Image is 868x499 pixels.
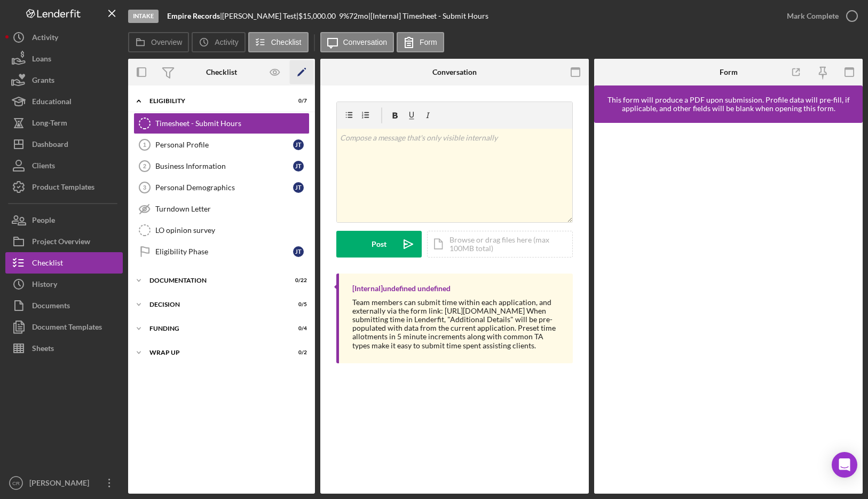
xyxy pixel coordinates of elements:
[155,183,293,192] div: Personal Demographics
[192,32,245,52] button: Activity
[149,277,280,284] div: Documentation
[776,5,863,27] button: Mark Complete
[215,38,238,46] label: Activity
[372,231,386,258] div: Post
[151,38,182,46] label: Overview
[605,134,853,483] iframe: Lenderfit form
[293,161,304,171] div: J T
[293,139,304,150] div: J T
[149,98,280,104] div: Eligibility
[5,338,123,359] a: Sheets
[133,155,310,177] a: 2Business InformationJT
[149,325,280,332] div: Funding
[128,10,159,23] div: Intake
[143,184,146,191] tspan: 3
[128,32,189,52] button: Overview
[420,38,437,46] label: Form
[133,241,310,262] a: Eligibility PhaseJT
[248,32,309,52] button: Checklist
[167,12,222,20] div: |
[288,98,307,104] div: 0 / 7
[298,12,339,20] div: $15,000.00
[349,12,368,20] div: 72 mo
[12,480,20,486] text: CR
[288,277,307,284] div: 0 / 22
[155,247,293,256] div: Eligibility Phase
[832,452,857,478] div: Open Intercom Messenger
[288,325,307,332] div: 0 / 4
[336,231,422,258] button: Post
[343,38,388,46] label: Conversation
[5,472,123,494] button: CR[PERSON_NAME]
[720,68,738,76] div: Form
[787,5,839,27] div: Mark Complete
[133,113,310,134] a: Timesheet - Submit Hours
[143,142,146,148] tspan: 1
[288,301,307,308] div: 0 / 5
[143,163,146,169] tspan: 2
[155,141,293,149] div: Personal Profile
[320,32,394,52] button: Conversation
[352,284,451,293] div: [Internal] undefined undefined
[155,205,309,213] div: Turndown Letter
[432,68,477,76] div: Conversation
[133,220,310,241] a: LO opinion survey
[27,472,96,496] div: [PERSON_NAME]
[133,177,310,198] a: 3Personal DemographicsJT
[155,226,309,235] div: LO opinion survey
[149,301,280,308] div: Decision
[155,119,309,128] div: Timesheet - Submit Hours
[288,349,307,356] div: 0 / 2
[133,134,310,155] a: 1Personal ProfileJT
[368,12,488,20] div: | [Internal] Timesheet - Submit Hours
[271,38,302,46] label: Checklist
[206,68,237,76] div: Checklist
[32,338,54,362] div: Sheets
[155,162,293,170] div: Business Information
[352,298,562,350] div: Team members can submit time within each application, and externally via the form link: [URL][DOM...
[149,349,280,356] div: Wrap up
[339,12,349,20] div: 9 %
